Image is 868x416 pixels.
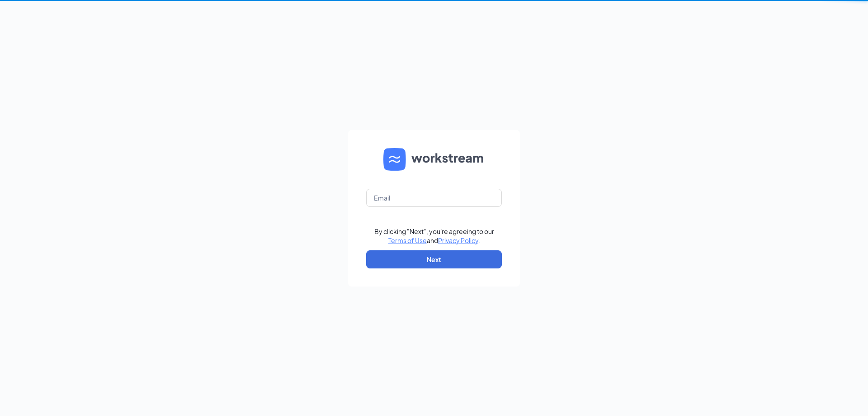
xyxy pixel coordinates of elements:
button: Next [366,250,502,268]
img: WS logo and Workstream text [383,148,485,171]
div: By clicking "Next", you're agreeing to our and . [374,227,494,245]
input: Email [366,189,502,207]
a: Privacy Policy [438,236,478,244]
a: Terms of Use [388,236,427,244]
